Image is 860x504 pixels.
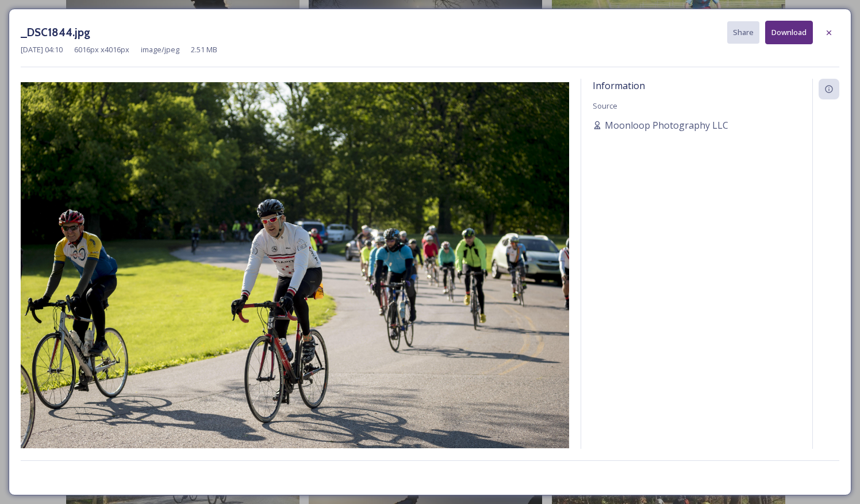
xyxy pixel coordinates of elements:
span: Information [593,79,645,92]
span: image/jpeg [141,44,179,55]
button: Share [727,21,759,44]
img: 19khBIjz9OLXEC2Fg9FYE0Z4N7TQR09uu.jpg [21,82,569,448]
span: 6016 px x 4016 px [74,44,129,55]
span: Source [593,101,617,111]
span: Moonloop Photography LLC [605,118,728,132]
span: 2.51 MB [191,44,217,55]
button: Download [765,21,813,44]
h3: _DSC1844.jpg [21,24,90,41]
span: [DATE] 04:10 [21,44,63,55]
